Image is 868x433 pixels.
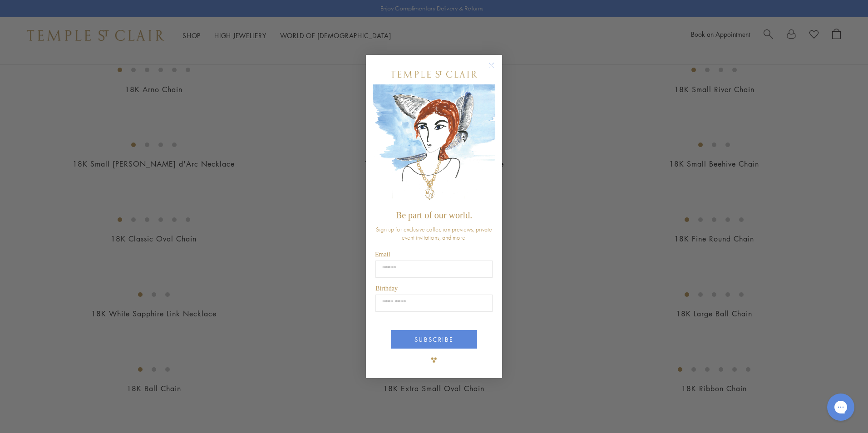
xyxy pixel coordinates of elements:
[376,225,492,241] span: Sign up for exclusive collection previews, private event invitations, and more.
[425,351,443,369] img: TSC
[391,330,477,349] button: SUBSCRIBE
[373,84,495,206] img: c4a9eb12-d91a-4d4a-8ee0-386386f4f338.jpeg
[396,210,472,220] span: Be part of our world.
[490,64,502,75] button: Close dialog
[823,390,859,424] iframe: Gorgias live chat messenger
[375,251,390,258] span: Email
[391,71,477,78] img: Temple St. Clair
[375,285,398,292] span: Birthday
[375,261,493,278] input: Email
